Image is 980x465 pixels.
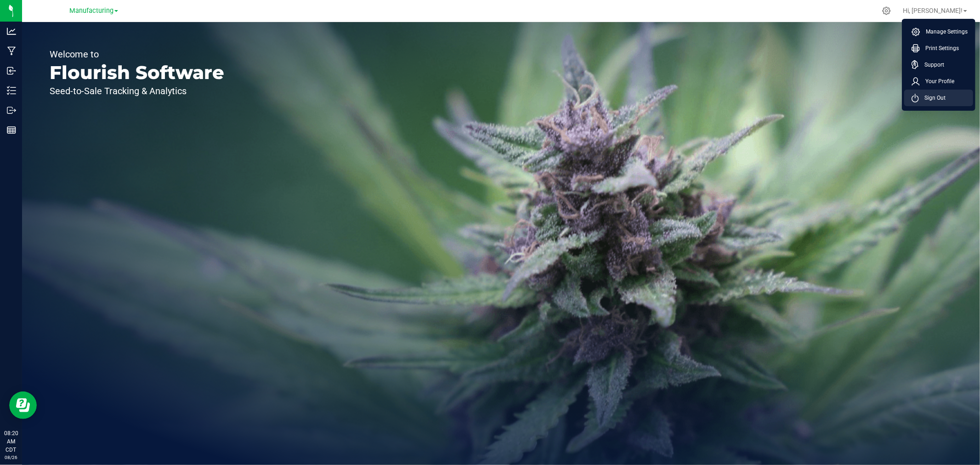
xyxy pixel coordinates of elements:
[69,7,113,15] span: Manufacturing
[920,44,959,53] span: Print Settings
[4,429,18,454] p: 08:20 AM CDT
[7,125,16,135] inline-svg: Reports
[7,106,16,115] inline-svg: Outbound
[7,86,16,95] inline-svg: Inventory
[920,77,954,86] span: Your Profile
[919,60,944,69] span: Support
[919,93,946,102] span: Sign Out
[903,7,963,14] span: Hi, [PERSON_NAME]!
[904,90,973,106] li: Sign Out
[7,27,16,36] inline-svg: Analytics
[7,66,16,75] inline-svg: Inbound
[7,46,16,56] inline-svg: Manufacturing
[4,454,18,461] p: 08/26
[50,50,224,59] p: Welcome to
[912,60,969,69] a: Support
[881,6,892,15] div: Manage settings
[9,391,37,419] iframe: Resource center
[920,27,968,36] span: Manage Settings
[50,86,224,96] p: Seed-to-Sale Tracking & Analytics
[50,63,224,82] p: Flourish Software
